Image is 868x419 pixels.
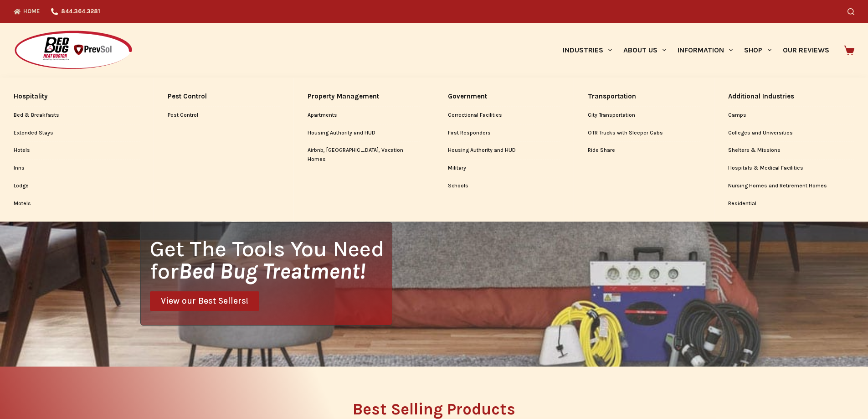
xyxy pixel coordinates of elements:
[140,401,728,417] h2: Best Selling Products
[14,87,140,106] a: Hospitality
[168,107,280,124] a: Pest Control
[728,124,855,142] a: Colleges and Universities
[588,107,700,124] a: City Transportation
[777,23,835,78] a: Our Reviews
[728,160,855,177] a: Hospitals & Medical Facilities
[14,177,140,195] a: Lodge
[557,23,835,78] nav: Primary
[728,142,855,159] a: Shelters & Missions
[448,87,560,106] a: Government
[728,177,855,195] a: Nursing Homes and Retirement Homes
[150,238,392,282] h1: Get The Tools You Need for
[588,87,700,106] a: Transportation
[588,142,700,159] a: Ride Share
[448,177,560,195] a: Schools
[728,195,855,212] a: Residential
[448,142,560,159] a: Housing Authority and HUD
[14,142,140,159] a: Hotels
[448,124,560,142] a: First Responders
[557,23,617,78] a: Industries
[308,124,420,142] a: Housing Authority and HUD
[728,87,855,106] a: Additional Industries
[179,258,365,284] i: Bed Bug Treatment!
[308,107,420,124] a: Apartments
[308,142,420,168] a: Airbnb, [GEOGRAPHIC_DATA], Vacation Homes
[617,23,672,78] a: About Us
[168,87,280,106] a: Pest Control
[739,23,777,78] a: Shop
[308,87,420,106] a: Property Management
[448,160,560,177] a: Military
[448,107,560,124] a: Correctional Facilities
[672,23,739,78] a: Information
[14,160,140,177] a: Inns
[161,297,248,305] span: View our Best Sellers!
[14,30,133,71] img: Prevsol/Bed Bug Heat Doctor
[14,107,140,124] a: Bed & Breakfasts
[847,8,854,15] button: Search
[14,195,140,212] a: Motels
[150,291,259,311] a: View our Best Sellers!
[588,124,700,142] a: OTR Trucks with Sleeper Cabs
[14,124,140,142] a: Extended Stays
[728,107,855,124] a: Camps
